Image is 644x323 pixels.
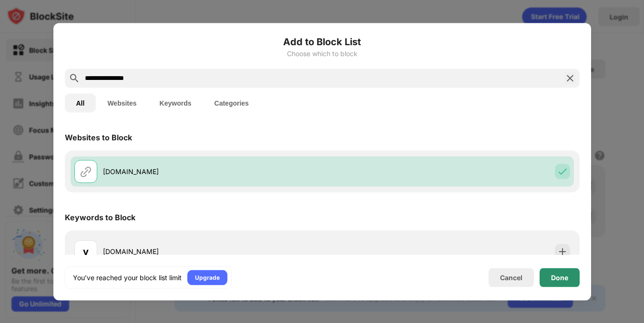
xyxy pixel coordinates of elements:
[103,166,322,176] div: [DOMAIN_NAME]
[500,274,522,282] div: Cancel
[203,93,260,112] button: Categories
[69,72,80,84] img: search.svg
[80,166,92,177] img: url.svg
[73,273,182,282] div: You’ve reached your block list limit
[65,132,132,142] div: Websites to Block
[65,34,580,49] h6: Add to Block List
[96,93,148,112] button: Websites
[148,93,203,112] button: Keywords
[195,273,220,282] div: Upgrade
[65,212,135,222] div: Keywords to Block
[564,72,576,84] img: search-close
[65,93,96,112] button: All
[65,49,580,57] div: Choose which to block
[83,244,89,258] div: y
[103,246,322,256] div: [DOMAIN_NAME]
[551,274,568,281] div: Done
